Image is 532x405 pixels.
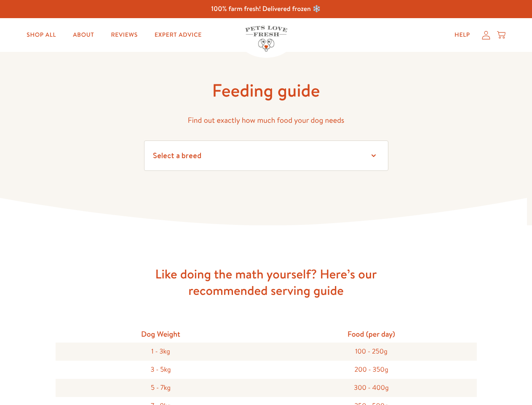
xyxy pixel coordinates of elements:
h3: Like doing the math yourself? Here’s our recommended serving guide [131,266,401,299]
div: Food (per day) [266,326,477,342]
div: Dog Weight [56,326,266,342]
p: Find out exactly how much food your dog needs [144,114,388,127]
div: 1 - 3kg [56,343,266,361]
a: Shop All [20,27,63,43]
a: About [66,27,101,43]
div: 3 - 5kg [56,361,266,379]
a: Reviews [104,27,144,43]
div: 5 - 7kg [56,379,266,397]
img: Pets Love Fresh [245,26,287,51]
h1: Feeding guide [144,79,388,102]
a: Help [448,27,477,43]
div: 100 - 250g [266,343,477,361]
div: 300 - 400g [266,379,477,397]
a: Expert Advice [148,27,209,43]
div: 200 - 350g [266,361,477,379]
